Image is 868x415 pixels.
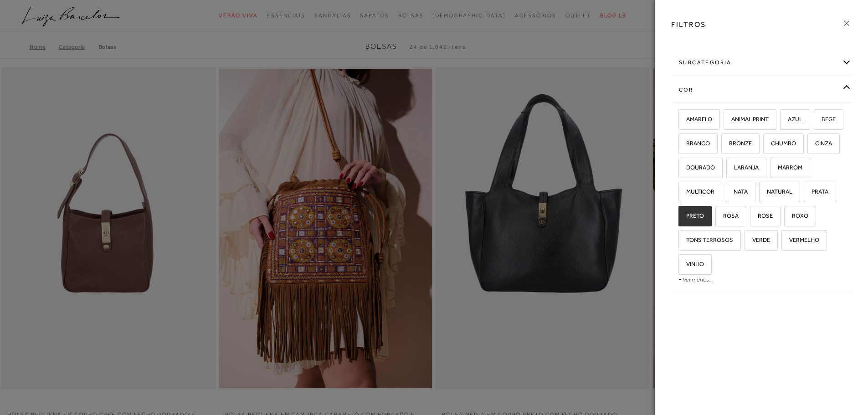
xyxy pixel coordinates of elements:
input: VERMELHO [780,237,789,246]
span: ROSA [716,212,739,219]
input: AMARELO [677,116,686,125]
span: LARANJA [727,164,759,171]
input: VERDE [743,237,752,246]
span: AZUL [781,116,802,123]
input: ROSA [714,213,723,222]
input: BRONZE [720,140,729,149]
span: VERDE [745,236,770,243]
input: ROXO [783,213,792,222]
span: NATA [727,188,748,195]
h3: FILTROS [671,19,706,30]
input: CHUMBO [762,140,771,149]
input: LARANJA [725,164,734,174]
input: ROSE [749,213,758,222]
span: BEGE [815,116,836,123]
span: PRATA [805,188,828,195]
input: TONS TERROSOS [677,237,686,246]
span: VERMELHO [782,236,819,243]
input: MARROM [769,164,778,174]
span: NATURAL [760,188,792,195]
a: Ver menos... [683,276,713,283]
span: ROXO [785,212,808,219]
input: NATURAL [758,189,767,198]
input: PRETO [677,213,686,222]
input: AZUL [779,116,788,125]
span: DOURADO [679,164,715,171]
input: CINZA [806,140,815,149]
input: BEGE [812,116,822,125]
input: ANIMAL PRINT [722,116,731,125]
span: CHUMBO [764,140,796,147]
span: MULTICOR [679,188,714,195]
div: cor [672,78,851,102]
span: AMARELO [679,116,712,123]
span: - [678,276,681,283]
input: NATA [724,189,734,198]
div: subcategoria [672,51,851,75]
span: VINHO [679,261,704,267]
span: BRONZE [722,140,752,147]
span: PRETO [679,212,704,219]
span: CINZA [808,140,832,147]
input: PRATA [802,189,812,198]
span: BRANCO [679,140,710,147]
span: ANIMAL PRINT [724,116,769,123]
input: DOURADO [677,164,686,174]
input: MULTICOR [677,189,686,198]
input: BRANCO [677,140,686,149]
input: VINHO [677,261,686,270]
span: ROSE [751,212,773,219]
span: MARROM [771,164,802,171]
span: TONS TERROSOS [679,236,733,243]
